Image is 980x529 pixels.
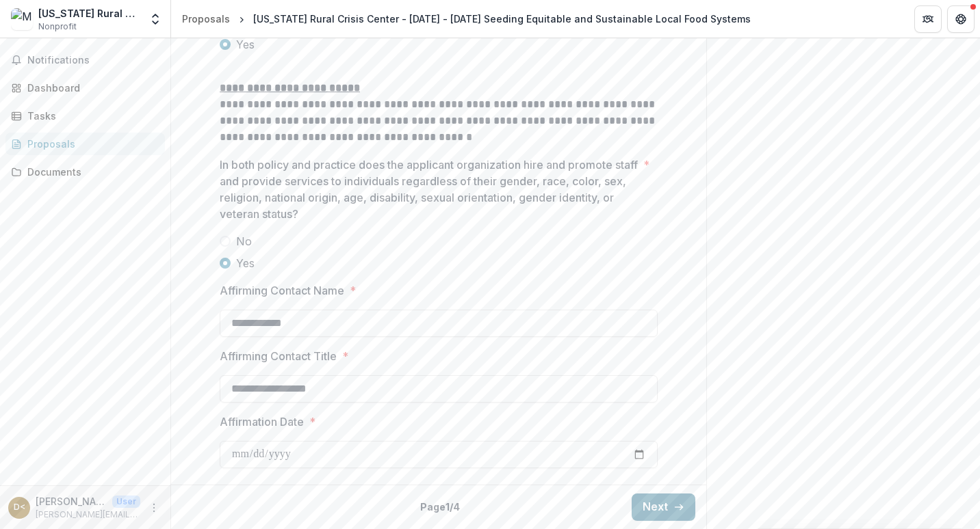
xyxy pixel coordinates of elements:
a: Proposals [177,9,235,29]
button: Notifications [5,49,165,71]
a: Proposals [5,133,165,155]
img: Missouri Rural Crisis Center [11,8,33,30]
p: User [112,496,140,508]
div: Proposals [27,137,154,151]
p: Affirmation Date [220,413,304,430]
div: [US_STATE] Rural Crisis Center [38,6,140,21]
button: Partners [914,5,942,33]
div: Dashboard [27,81,154,95]
button: More [146,500,162,516]
div: Proposals [182,12,230,26]
span: No [236,233,252,249]
a: Dashboard [5,77,165,99]
p: [PERSON_NAME] <[PERSON_NAME][EMAIL_ADDRESS][DOMAIN_NAME]> [36,494,107,508]
p: Page 1 / 4 [420,500,460,514]
span: Nonprofit [38,21,77,33]
span: Yes [236,255,255,271]
button: Open entity switcher [146,5,165,33]
a: Tasks [5,105,165,127]
div: Documents [27,165,154,179]
div: [US_STATE] Rural Crisis Center - [DATE] - [DATE] Seeding Equitable and Sustainable Local Food Sys... [253,12,751,26]
button: Get Help [947,5,975,33]
p: [PERSON_NAME][EMAIL_ADDRESS][DOMAIN_NAME] [36,508,140,521]
a: Documents [5,161,165,183]
span: Notifications [27,55,159,66]
nav: breadcrumb [177,9,756,29]
p: Affirming Contact Title [220,348,337,364]
div: Tasks [27,109,154,123]
p: Affirming Contact Name [220,282,344,299]
p: In both policy and practice does the applicant organization hire and promote staff and provide se... [220,157,638,222]
button: Next [632,493,695,521]
span: Yes [236,36,255,53]
div: Dina van der Zalm <dina@morural.org> [14,503,25,512]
